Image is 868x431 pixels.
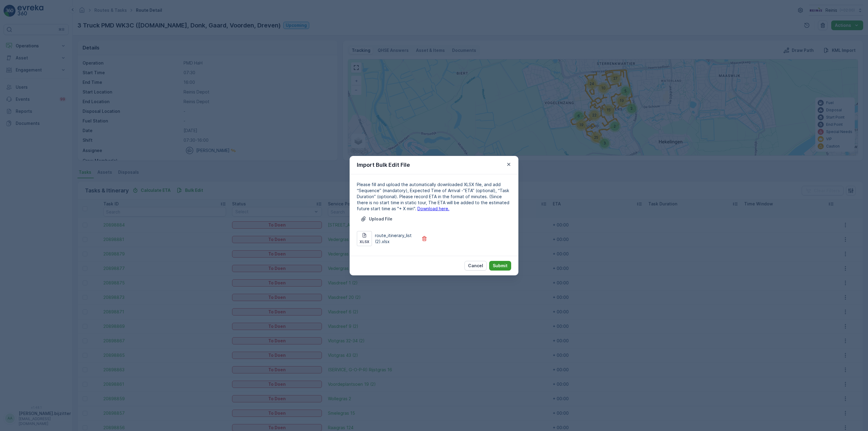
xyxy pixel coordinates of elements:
p: Please fill and upload the automatically downloaded XLSX file, and add “Sequence” (mandatory), Ex... [357,182,511,212]
button: Submit [489,261,511,271]
button: Cancel [464,261,487,271]
a: Download here. [417,206,449,211]
p: Cancel [468,263,483,269]
p: xlsx [360,239,370,244]
p: Import Bulk Edit File [357,161,410,169]
p: Upload File [369,216,392,222]
p: Submit [493,263,508,269]
button: Upload File [357,214,396,224]
p: route_itinerary_list (2).xlsx [375,233,418,245]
